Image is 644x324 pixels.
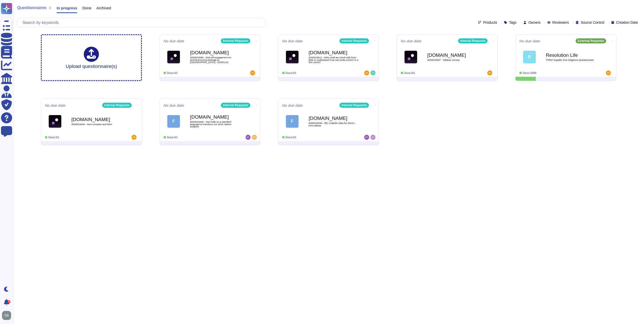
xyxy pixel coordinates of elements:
[286,72,296,74] span: Done: 0/1
[57,6,77,10] span: In progress
[286,115,299,128] div: F
[1,310,15,321] button: user
[49,115,61,128] img: Logo
[2,311,11,320] img: user
[546,59,596,61] span: TPRM Supplier Due Diligence Questionnaire
[364,70,369,75] img: user
[131,135,137,140] img: user
[309,122,359,127] span: 0000023340 - RE: Linkedin data for GenAI - Firm advise
[458,38,488,43] div: Internal Requests
[221,103,250,108] div: Internal Requests
[427,59,478,61] span: 0000023587 - Tableau Survey
[167,51,180,63] img: Logo
[364,135,369,140] img: user
[82,6,91,10] span: Done
[519,39,540,43] span: No due date
[581,21,604,24] span: Source Control
[370,135,375,140] img: user
[401,39,421,43] span: No due date
[282,103,303,107] span: No due date
[616,21,638,24] span: Creation Date
[7,300,10,303] div: 9+
[45,103,66,107] span: No due date
[523,51,536,63] div: R
[405,51,417,63] img: Logo
[339,38,369,43] div: Internal Requests
[190,56,240,64] span: 0000023568 - Kick-off engagement on technical pricing leakage at [GEOGRAPHIC_DATA] - 9243CL01
[552,21,569,24] span: Reviewers
[309,56,359,64] span: 0000023611 - Who shall we check with from Risk to understand if we can invite a NGO to a firm event?
[20,18,266,27] input: Search by keywords
[282,39,303,43] span: No due date
[17,6,46,10] span: Questionnaires
[66,47,117,69] div: Upload questionnaire(s)
[370,70,375,75] img: user
[523,72,536,74] span: Done: 18/89
[487,70,492,75] img: user
[246,135,251,140] img: user
[167,72,178,74] span: Done: 0/1
[528,21,541,24] span: Owners
[167,115,180,128] div: F
[190,121,240,128] span: 0000023348 - Your help on a standard âragraph to introduce our 2024 carbon footprint
[427,53,478,58] b: [DOMAIN_NAME]
[286,51,299,63] img: Logo
[309,50,359,55] b: [DOMAIN_NAME]
[250,70,255,75] img: user
[71,117,122,122] b: [DOMAIN_NAME]
[546,53,596,58] b: Resolution Life
[221,38,250,43] div: Internal Requests
[509,21,517,24] span: Tags
[252,135,257,140] img: user
[48,136,59,139] span: Done: 0/1
[606,70,611,75] img: user
[404,72,415,74] span: Done: 0/1
[96,6,111,10] span: Archived
[576,38,606,43] div: External Requests
[164,103,184,107] span: No due date
[71,123,122,126] span: 0000023550 - Non-compete and NDA
[164,39,184,43] span: No due date
[309,116,359,121] b: [DOMAIN_NAME]
[339,103,369,108] div: Internal Requests
[102,103,132,108] div: Internal Requests
[286,136,296,139] span: Done: 0/1
[167,136,178,139] span: Done: 0/1
[190,115,240,119] b: [DOMAIN_NAME]
[483,21,497,24] span: Products
[190,50,240,55] b: [DOMAIN_NAME]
